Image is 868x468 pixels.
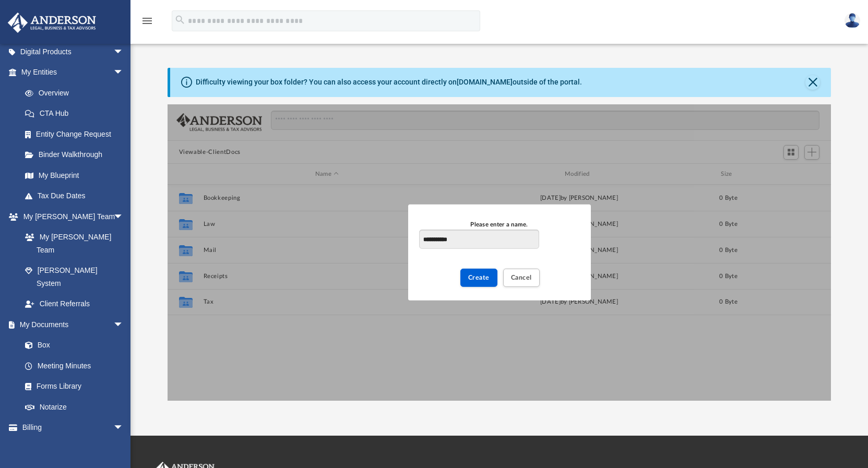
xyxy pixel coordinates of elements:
span: arrow_drop_down [113,314,134,335]
a: My Entitiesarrow_drop_down [7,62,139,83]
span: arrow_drop_down [113,417,134,439]
span: arrow_drop_down [113,206,134,227]
img: Anderson Advisors Platinum Portal [5,13,99,33]
a: [DOMAIN_NAME] [457,78,513,86]
div: New Folder [408,205,591,301]
a: Tax Due Dates [15,186,139,207]
i: menu [141,15,153,27]
i: search [174,14,186,26]
span: Cancel [511,274,532,281]
button: Cancel [503,269,540,287]
button: Close [805,75,820,90]
a: Entity Change Request [15,124,139,145]
a: menu [141,20,153,27]
a: Meeting Minutes [15,355,134,376]
img: User Pic [845,13,860,28]
a: Binder Walkthrough [15,145,139,165]
a: Digital Productsarrow_drop_down [7,41,139,62]
span: arrow_drop_down [113,62,134,83]
div: Please enter a name. [419,220,579,230]
a: My [PERSON_NAME] Team [15,227,129,260]
a: Overview [15,82,139,103]
a: My Documentsarrow_drop_down [7,314,134,335]
a: [PERSON_NAME] System [15,260,134,294]
a: My Blueprint [15,165,134,186]
a: Box [15,335,129,356]
div: Difficulty viewing your box folder? You can also access your account directly on outside of the p... [196,77,582,88]
a: My [PERSON_NAME] Teamarrow_drop_down [7,206,134,227]
span: Create [468,274,490,281]
button: Create [460,269,497,287]
a: Notarize [15,397,134,417]
a: CTA Hub [15,103,139,124]
a: Forms Library [15,376,129,397]
a: Client Referrals [15,294,134,315]
span: arrow_drop_down [113,41,134,63]
a: Billingarrow_drop_down [7,417,139,438]
input: Please enter a name. [419,230,539,249]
